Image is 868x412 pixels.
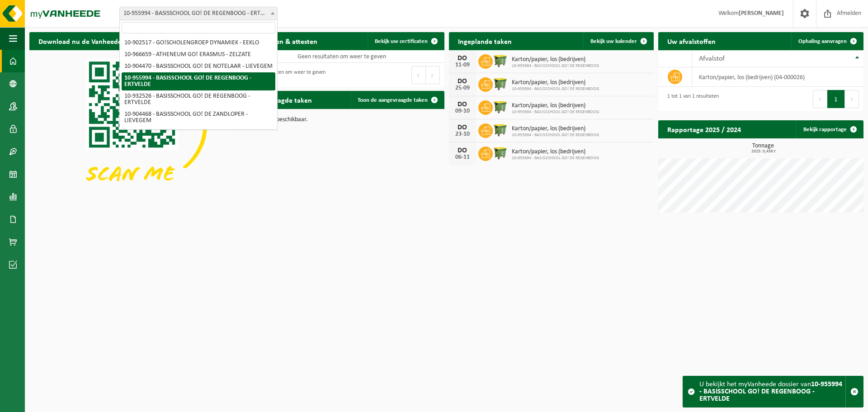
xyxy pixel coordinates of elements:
[453,55,472,62] div: DO
[29,50,235,204] img: Download de VHEPlus App
[512,56,599,63] span: Karton/papier, los (bedrijven)
[699,376,845,407] div: U bekijkt het myVanheede dossier van
[590,38,637,44] span: Bekijk uw kalender
[493,53,508,68] img: WB-1100-HPE-GN-50
[453,108,472,114] div: 09-10
[122,72,275,90] li: 10-955994 - BASISSCHOOL GO! DE REGENBOOG - ERTVELDE
[512,102,599,109] span: Karton/papier, los (bedrijven)
[122,90,275,109] li: 10-932526 - BASISSCHOOL GO! DE REGENBOOG - ERTVELDE
[453,147,472,154] div: DO
[813,90,827,108] button: Previous
[512,133,599,138] span: 10-955994 - BASISSCHOOL GO! DE REGENBOOG
[512,148,599,156] span: Karton/papier, los (bedrijven)
[453,62,472,68] div: 11-09
[512,79,599,86] span: Karton/papier, los (bedrijven)
[512,125,599,133] span: Karton/papier, los (bedrijven)
[358,97,428,103] span: Toon de aangevraagde taken
[796,120,863,138] a: Bekijk rapportage
[512,109,599,115] span: 10-955994 - BASISSCHOOL GO! DE REGENBOOG
[453,101,472,108] div: DO
[493,99,508,114] img: WB-1100-HPE-GN-50
[658,32,725,50] h2: Uw afvalstoffen
[122,61,275,72] li: 10-904470 - BASISSCHOOL GO! DE NOTELAAR - LIEVEGEM
[119,7,278,20] span: 10-955994 - BASISSCHOOL GO! DE REGENBOOG - ERTVELDE
[375,38,428,44] span: Bekijk uw certificaten
[699,381,842,403] strong: 10-955994 - BASISSCHOOL GO! DE REGENBOOG - ERTVELDE
[791,32,863,50] a: Ophaling aanvragen
[512,156,599,161] span: 10-955994 - BASISSCHOOL GO! DE REGENBOOG
[699,55,725,62] span: Afvalstof
[239,32,326,50] h2: Certificaten & attesten
[239,50,444,63] td: Geen resultaten om weer te geven
[426,66,440,84] button: Next
[692,67,863,87] td: karton/papier, los (bedrijven) (04-000026)
[739,10,784,17] strong: [PERSON_NAME]
[453,124,472,131] div: DO
[512,63,599,69] span: 10-955994 - BASISSCHOOL GO! DE REGENBOOG
[122,127,275,145] li: 10-959252 - GO! ATHENEUM EN LEEFSCHOOL DE TANDEM - EEKLO
[453,131,472,137] div: 23-10
[493,145,508,161] img: WB-1100-HPE-GN-50
[512,86,599,92] span: 10-955994 - BASISSCHOOL GO! DE REGENBOOG
[120,7,277,20] span: 10-955994 - BASISSCHOOL GO! DE REGENBOOG - ERTVELDE
[239,91,321,109] h2: Aangevraagde taken
[663,89,719,109] div: 1 tot 1 van 1 resultaten
[368,32,443,50] a: Bekijk uw certificaten
[663,149,863,154] span: 2025: 0,456 t
[493,122,508,137] img: WB-1100-HPE-GN-50
[122,109,275,127] li: 10-904468 - BASISSCHOOL GO! DE ZANDLOPER - LIEVEGEM
[449,32,521,50] h2: Ingeplande taken
[122,49,275,61] li: 10-966659 - ATHENEUM GO! ERASMUS - ZELZATE
[453,85,472,91] div: 25-09
[827,90,845,108] button: 1
[493,76,508,91] img: WB-1100-HPE-GN-50
[248,117,435,123] p: Geen data beschikbaar.
[453,154,472,161] div: 06-11
[845,90,859,108] button: Next
[29,32,150,50] h2: Download nu de Vanheede+ app!
[244,65,325,85] div: Geen resultaten om weer te geven
[453,78,472,85] div: DO
[122,37,275,49] li: 10-902517 - GO!SCHOLENGROEP DYNAMIEK - EEKLO
[798,38,847,44] span: Ophaling aanvragen
[583,32,653,50] a: Bekijk uw kalender
[658,120,750,138] h2: Rapportage 2025 / 2024
[663,143,863,154] h3: Tonnage
[350,91,443,109] a: Toon de aangevraagde taken
[411,66,426,84] button: Previous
